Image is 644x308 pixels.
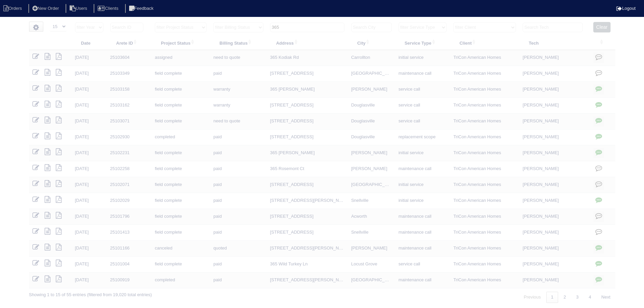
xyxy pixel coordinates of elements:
td: TriCon American Homes [450,50,519,66]
td: 25101796 [107,209,151,225]
input: Search ID [110,23,143,32]
td: [PERSON_NAME] [519,50,590,66]
td: [PERSON_NAME] [519,273,590,288]
td: Snellville [348,193,395,209]
td: [DATE] [72,129,107,145]
a: Users [66,6,93,11]
td: [DATE] [72,82,107,98]
button: Clear [593,22,611,32]
a: Next [597,292,615,303]
td: [DATE] [72,161,107,177]
td: [DATE] [72,50,107,66]
td: TriCon American Homes [450,98,519,114]
td: [PERSON_NAME] [519,98,590,114]
td: field complete [151,257,210,273]
li: Clients [94,4,124,13]
td: Snellville [348,225,395,241]
td: [DATE] [72,177,107,193]
td: field complete [151,82,210,98]
td: warranty [210,98,266,114]
td: [STREET_ADDRESS] [267,209,348,225]
td: [STREET_ADDRESS] [267,98,348,114]
td: [DATE] [72,193,107,209]
th: Tech [519,36,590,50]
td: [PERSON_NAME] [519,129,590,145]
th: Project Status: activate to sort column ascending [151,36,210,50]
td: 365 [PERSON_NAME] [267,82,348,98]
a: Clients [94,6,124,11]
li: Users [66,4,93,13]
a: 1 [546,292,558,303]
a: 3 [571,292,583,303]
td: [PERSON_NAME] [519,82,590,98]
td: service call [395,114,450,129]
td: 25102071 [107,177,151,193]
td: initial service [395,145,450,161]
td: 25103071 [107,114,151,129]
td: initial service [395,50,450,66]
td: [PERSON_NAME] [348,82,395,98]
td: 25103158 [107,82,151,98]
td: maintenance call [395,225,450,241]
td: [DATE] [72,145,107,161]
td: paid [210,129,266,145]
td: maintenance call [395,273,450,288]
td: [STREET_ADDRESS] [267,66,348,82]
td: [STREET_ADDRESS][PERSON_NAME] [267,273,348,288]
td: 25102258 [107,161,151,177]
td: [PERSON_NAME] [519,114,590,129]
td: field complete [151,177,210,193]
td: initial service [395,177,450,193]
td: TriCon American Homes [450,161,519,177]
td: [PERSON_NAME] [519,66,590,82]
td: 25102029 [107,193,151,209]
td: [GEOGRAPHIC_DATA] [348,177,395,193]
td: [PERSON_NAME] [348,241,395,257]
li: Feedback [125,4,159,13]
td: 25100919 [107,273,151,288]
td: [PERSON_NAME] [519,145,590,161]
td: initial service [395,193,450,209]
td: TriCon American Homes [450,129,519,145]
td: 365 Kodiak Rd [267,50,348,66]
td: Carrollton [348,50,395,66]
th: Client: activate to sort column ascending [450,36,519,50]
td: replacement scope [395,129,450,145]
td: [PERSON_NAME] [519,177,590,193]
td: 25102930 [107,129,151,145]
input: Search Tech [523,23,583,32]
td: field complete [151,161,210,177]
td: TriCon American Homes [450,273,519,288]
td: field complete [151,225,210,241]
th: Billing Status: activate to sort column ascending [210,36,266,50]
td: [STREET_ADDRESS][PERSON_NAME] [267,193,348,209]
th: City: activate to sort column ascending [348,36,395,50]
td: [DATE] [72,273,107,288]
td: paid [210,161,266,177]
td: Douglasville [348,129,395,145]
td: quoted [210,241,266,257]
td: paid [210,209,266,225]
td: [DATE] [72,209,107,225]
td: [DATE] [72,225,107,241]
td: need to quote [210,114,266,129]
td: [DATE] [72,241,107,257]
td: TriCon American Homes [450,145,519,161]
a: New Order [28,6,64,11]
td: paid [210,145,266,161]
td: service call [395,257,450,273]
td: [PERSON_NAME] [519,257,590,273]
td: [STREET_ADDRESS] [267,114,348,129]
td: [STREET_ADDRESS] [267,129,348,145]
td: service call [395,98,450,114]
input: Search Address [270,23,344,32]
td: [DATE] [72,257,107,273]
th: Service Type: activate to sort column ascending [395,36,450,50]
td: paid [210,66,266,82]
td: paid [210,257,266,273]
td: 365 Rosemont Ct [267,161,348,177]
td: paid [210,225,266,241]
th: : activate to sort column ascending [590,36,615,50]
td: [PERSON_NAME] [519,241,590,257]
input: Search City [351,23,392,32]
